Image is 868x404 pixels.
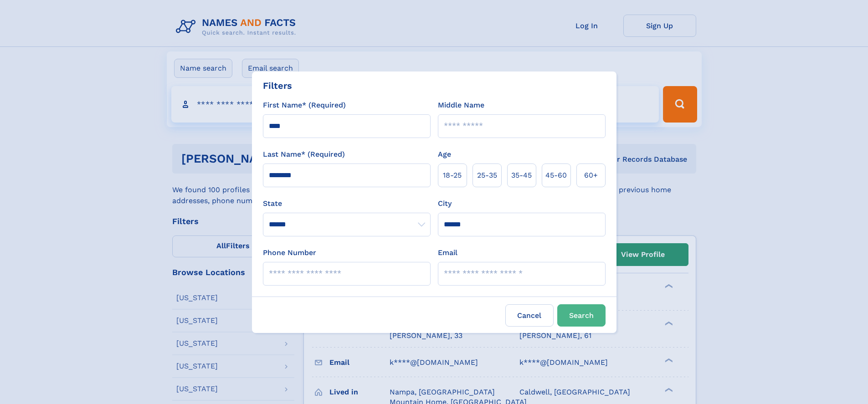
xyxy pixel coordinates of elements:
[545,170,567,181] span: 45‑60
[263,198,431,209] label: State
[438,149,451,160] label: Age
[263,79,292,92] div: Filters
[443,170,462,181] span: 18‑25
[557,304,606,327] button: Search
[438,247,457,258] label: Email
[438,198,452,209] label: City
[511,170,532,181] span: 35‑45
[584,170,598,181] span: 60+
[263,149,345,160] label: Last Name* (Required)
[505,304,554,327] label: Cancel
[263,247,316,258] label: Phone Number
[263,100,346,111] label: First Name* (Required)
[477,170,497,181] span: 25‑35
[438,100,484,111] label: Middle Name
